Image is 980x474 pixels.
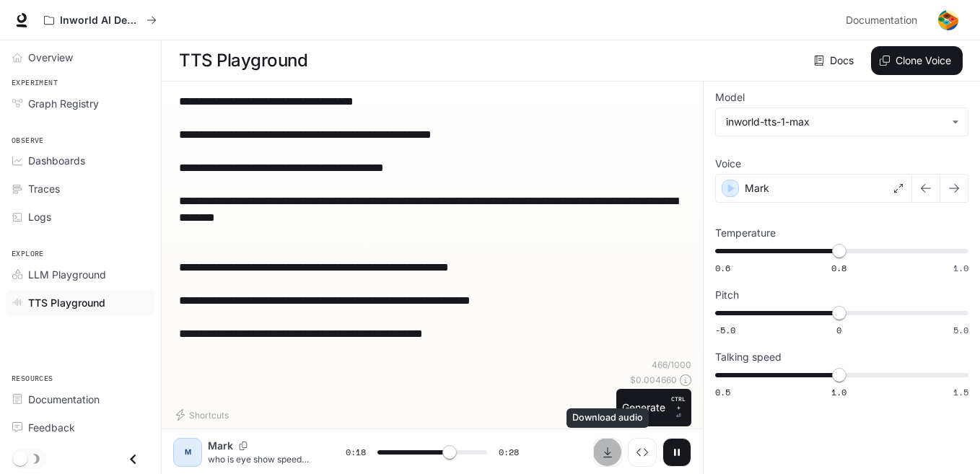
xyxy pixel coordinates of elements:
a: Documentation [840,6,928,35]
span: 1.5 [953,386,968,398]
span: Documentation [846,12,917,30]
a: Graph Registry [6,91,155,116]
a: Traces [6,176,155,201]
p: CTRL + [671,395,686,412]
p: who is eye show speeds first subscriber? you may think its his mom or his dad but its actually no... [208,453,311,465]
p: Mark [745,181,769,196]
div: inworld-tts-1-max [716,108,968,136]
p: Temperature [715,228,776,238]
span: 0.6 [715,262,730,274]
span: TTS Playground [28,295,105,310]
p: Inworld AI Demos [60,14,141,27]
a: Docs [811,46,859,75]
span: 1.0 [831,386,846,398]
button: User avatar [934,6,963,35]
a: Documentation [6,387,155,412]
span: 0:28 [499,445,519,460]
span: 1.0 [953,262,968,274]
span: 5.0 [953,324,968,336]
button: All workspaces [38,6,163,35]
span: Graph Registry [28,96,99,111]
span: 0 [836,324,841,336]
button: Shortcuts [173,403,235,426]
p: ⏎ [671,395,686,421]
a: Feedback [6,415,155,440]
span: Dark mode toggle [13,450,27,466]
span: Documentation [28,392,100,407]
a: TTS Playground [6,290,155,315]
div: Download audio [566,408,649,428]
p: Pitch [715,290,739,300]
p: 466 / 1000 [652,359,691,371]
a: Dashboards [6,148,155,173]
span: 0:18 [346,445,366,460]
span: LLM Playground [28,267,106,282]
a: LLM Playground [6,262,155,287]
div: M [176,441,199,464]
span: Traces [28,181,60,196]
span: 0.8 [831,262,846,274]
span: 0.5 [715,386,730,398]
button: Inspect [628,438,657,467]
span: Dashboards [28,153,85,168]
button: Close drawer [117,444,149,474]
img: User avatar [938,10,958,30]
p: Voice [715,159,741,169]
a: Overview [6,45,155,70]
p: Model [715,92,745,102]
span: Overview [28,50,73,65]
button: Copy Voice ID [233,442,253,450]
span: Feedback [28,420,75,435]
a: Logs [6,204,155,229]
span: Logs [28,209,51,224]
p: Talking speed [715,352,782,362]
button: Clone Voice [871,46,963,75]
div: inworld-tts-1-max [726,115,945,129]
p: Mark [208,439,233,453]
button: Download audio [593,438,622,467]
p: $ 0.004660 [630,374,677,386]
span: -5.0 [715,324,735,336]
button: GenerateCTRL +⏎ [616,389,691,426]
h1: TTS Playground [179,46,307,75]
